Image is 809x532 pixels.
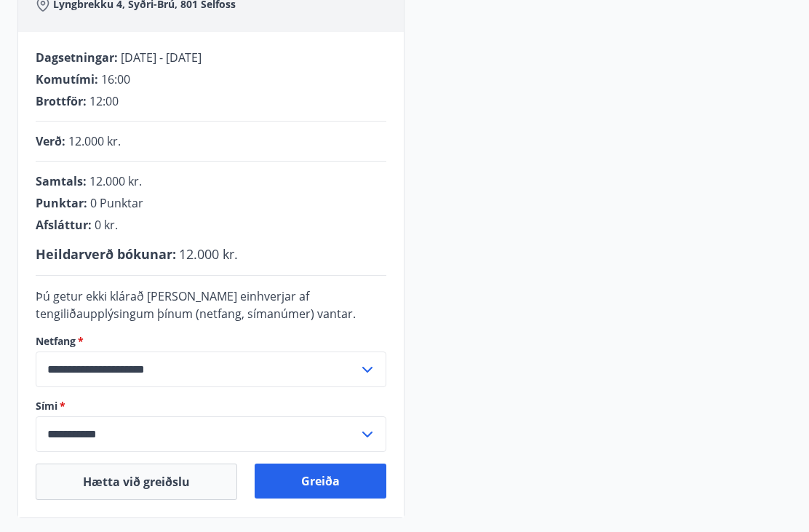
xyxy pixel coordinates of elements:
label: Netfang [36,334,386,349]
span: Samtals : [36,173,87,189]
button: Hætta við greiðslu [36,464,237,500]
span: Þú getur ekki klárað [PERSON_NAME] einhverjar af tengiliðaupplýsingum þínum (netfang, símanúmer) ... [36,288,356,322]
span: [DATE] - [DATE] [121,49,202,65]
span: 0 kr. [95,217,118,233]
span: Dagsetningar : [36,49,118,65]
span: 12.000 kr. [68,133,121,149]
span: 16:00 [101,71,130,87]
span: Heildarverð bókunar : [36,245,176,263]
span: Afsláttur : [36,217,92,233]
span: Punktar : [36,195,87,211]
span: 12:00 [89,93,119,109]
span: Komutími : [36,71,98,87]
label: Sími [36,399,386,413]
button: Greiða [255,464,386,499]
span: Verð : [36,133,65,149]
span: Brottför : [36,93,87,109]
span: 0 Punktar [90,195,143,211]
span: 12.000 kr. [179,245,238,263]
span: 12.000 kr. [89,173,142,189]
